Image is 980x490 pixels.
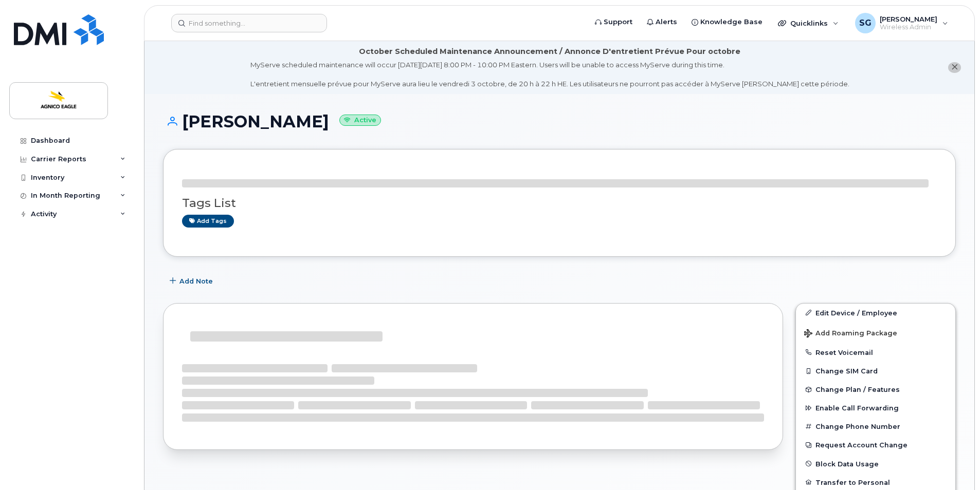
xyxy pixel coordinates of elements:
[815,386,900,393] span: Change Plan / Features
[163,112,956,130] h1: [PERSON_NAME]
[796,362,955,380] button: Change SIM Card
[796,304,955,322] a: Edit Device / Employee
[796,380,955,399] button: Change Plan / Features
[948,62,961,73] button: close notification
[182,215,234,228] a: Add tags
[179,276,213,286] span: Add Note
[815,404,899,412] span: Enable Call Forwarding
[796,455,955,473] button: Block Data Usage
[182,197,937,210] h3: Tags List
[796,417,955,436] button: Change Phone Number
[796,343,955,362] button: Reset Voicemail
[250,60,849,89] div: MyServe scheduled maintenance will occur [DATE][DATE] 8:00 PM - 10:00 PM Eastern. Users will be u...
[339,115,381,126] small: Active
[796,436,955,454] button: Request Account Change
[796,322,955,343] button: Add Roaming Package
[163,272,222,291] button: Add Note
[796,399,955,417] button: Enable Call Forwarding
[359,46,740,57] div: October Scheduled Maintenance Announcement / Annonce D'entretient Prévue Pour octobre
[804,329,897,339] span: Add Roaming Package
